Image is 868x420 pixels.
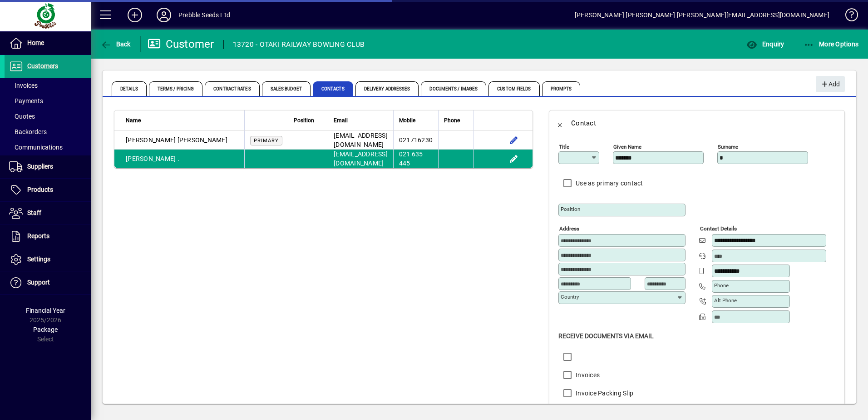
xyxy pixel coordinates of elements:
a: Suppliers [5,155,91,178]
button: More Options [801,36,861,52]
button: Add [120,7,149,23]
span: Contract Rates [205,81,259,96]
span: Staff [27,209,41,216]
span: Package [33,326,58,333]
mat-label: Title [559,144,569,150]
span: Back [100,40,131,48]
label: Invoice Packing Slip [574,389,633,398]
span: Enquiry [746,40,784,48]
button: Back [98,36,133,52]
span: Receive Documents Via Email [558,332,654,340]
mat-label: Alt Phone [714,297,737,304]
span: Products [27,186,53,193]
mat-label: Position [561,206,580,212]
span: Support [27,279,50,286]
mat-label: Phone [714,282,729,289]
label: Invoices [574,370,600,380]
mat-label: Country [561,294,579,300]
a: Settings [5,248,91,271]
span: . [178,155,179,162]
span: Primary [254,138,279,144]
span: [EMAIL_ADDRESS][DOMAIN_NAME] [334,132,388,148]
span: [PERSON_NAME] [178,136,227,144]
span: Prompts [542,81,581,96]
span: Position [294,115,314,125]
div: Prebble Seeds Ltd [178,8,230,22]
span: Documents / Images [421,81,486,96]
span: Add [820,77,840,92]
a: Invoices [5,78,91,93]
span: Reports [27,232,49,240]
span: Phone [444,115,460,125]
span: [EMAIL_ADDRESS][DOMAIN_NAME] [334,150,388,167]
span: [PERSON_NAME] [126,136,176,144]
span: Quotes [9,113,35,120]
span: Backorders [9,128,47,135]
label: Use as primary contact [574,179,643,188]
span: Sales Budget [262,81,311,96]
span: More Options [804,40,859,48]
span: Details [112,81,147,96]
mat-label: Surname [718,144,738,150]
a: Backorders [5,124,91,140]
span: Settings [27,255,50,263]
span: Custom Fields [488,81,539,96]
button: Back [549,112,571,134]
button: Profile [149,7,178,23]
div: Customer [148,37,214,51]
a: Reports [5,225,91,248]
div: Position [294,115,322,125]
a: Products [5,179,91,201]
span: Terms / Pricing [149,81,203,96]
span: Suppliers [27,163,53,170]
span: Mobile [399,115,415,125]
div: [PERSON_NAME] [PERSON_NAME] [PERSON_NAME][EMAIL_ADDRESS][DOMAIN_NAME] [575,8,829,22]
span: 021716230 [399,136,433,144]
span: Name [126,115,141,125]
button: Enquiry [744,36,786,52]
div: Contact [571,116,596,130]
span: Financial Year [26,307,65,314]
button: Add [816,76,845,92]
a: Quotes [5,109,91,124]
div: 13720 - OTAKI RAILWAY BOWLING CLUB [233,37,365,52]
span: Customers [27,62,58,70]
span: Payments [9,97,43,105]
span: Delivery Addresses [355,81,419,96]
span: Email [334,115,348,125]
div: Phone [444,115,468,125]
span: 021 635 445 [399,150,423,167]
span: Invoices [9,82,38,89]
a: Home [5,32,91,55]
div: Email [334,115,388,125]
a: Knowledge Base [838,2,857,31]
a: Staff [5,202,91,225]
app-page-header-button: Back [91,36,141,52]
span: Contacts [313,81,353,96]
span: Communications [9,144,63,151]
a: Communications [5,140,91,155]
a: Support [5,271,91,294]
mat-label: Given name [613,144,641,150]
div: Mobile [399,115,433,125]
span: Home [27,39,44,46]
a: Payments [5,93,91,109]
div: Name [126,115,239,125]
span: [PERSON_NAME] [126,155,176,162]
